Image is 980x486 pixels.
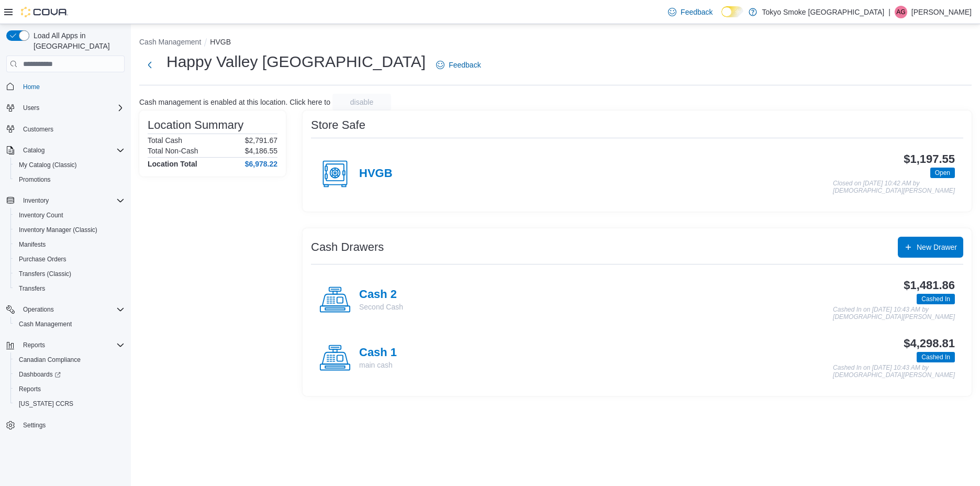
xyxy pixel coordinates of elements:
[895,6,907,18] div: Allyson Gear
[15,253,125,266] span: Purchase Orders
[19,385,41,393] span: Reports
[19,194,125,207] span: Inventory
[23,83,40,91] span: Home
[15,318,76,330] a: Cash Management
[245,160,277,168] h4: $6,978.22
[15,224,102,236] a: Inventory Manager (Classic)
[904,279,955,292] h3: $1,481.86
[15,209,68,222] a: Inventory Count
[432,54,485,75] a: Feedback
[15,173,55,186] a: Promotions
[15,224,125,236] span: Inventory Manager (Classic)
[23,341,45,349] span: Reports
[148,147,198,155] h6: Total Non-Cash
[148,119,243,131] h3: Location Summary
[15,282,49,295] a: Transfers
[19,400,73,408] span: [US_STATE] CCRS
[15,354,125,366] span: Canadian Compliance
[19,303,125,316] span: Operations
[166,51,426,72] h1: Happy Valley [GEOGRAPHIC_DATA]
[19,194,53,207] button: Inventory
[19,255,66,263] span: Purchase Orders
[139,98,330,106] p: Cash management is enabled at this location. Click here to
[21,7,68,17] img: Cova
[15,383,45,395] a: Reports
[2,101,129,115] button: Users
[19,339,49,351] button: Reports
[833,180,955,194] p: Closed on [DATE] 10:42 AM by [DEMOGRAPHIC_DATA][PERSON_NAME]
[19,418,125,432] span: Settings
[15,383,125,395] span: Reports
[23,196,49,205] span: Inventory
[19,419,50,432] a: Settings
[19,303,58,316] button: Operations
[15,354,85,366] a: Canadian Compliance
[15,238,50,251] a: Manifests
[15,268,125,280] span: Transfers (Classic)
[19,102,43,114] button: Users
[721,6,743,17] input: Dark Mode
[917,242,957,252] span: New Drawer
[23,146,44,154] span: Catalog
[19,339,125,351] span: Reports
[19,284,45,293] span: Transfers
[10,382,129,396] button: Reports
[19,123,125,136] span: Customers
[15,238,125,251] span: Manifests
[6,74,125,460] nav: Complex example
[935,168,950,178] span: Open
[2,338,129,352] button: Reports
[359,346,397,360] h4: Cash 1
[911,6,972,18] p: [PERSON_NAME]
[19,211,63,219] span: Inventory Count
[10,223,129,237] button: Inventory Manager (Classic)
[29,30,125,51] span: Load All Apps in [GEOGRAPHIC_DATA]
[10,317,129,332] button: Cash Management
[210,38,231,46] button: HVGB
[664,2,717,23] a: Feedback
[896,6,905,18] span: AG
[359,302,403,312] p: Second Cash
[921,294,950,304] span: Cashed In
[10,208,129,223] button: Inventory Count
[359,360,397,370] p: main cash
[721,17,722,18] span: Dark Mode
[148,160,197,168] h4: Location Total
[311,241,384,253] h3: Cash Drawers
[359,288,403,302] h4: Cash 2
[762,6,885,18] p: Tokyo Smoke [GEOGRAPHIC_DATA]
[148,136,182,145] h6: Total Cash
[19,370,61,379] span: Dashboards
[19,81,44,93] a: Home
[332,94,391,111] button: disable
[930,168,955,178] span: Open
[15,397,125,410] span: Washington CCRS
[10,158,129,172] button: My Catalog (Classic)
[19,144,49,157] button: Catalog
[921,352,950,362] span: Cashed In
[10,172,129,187] button: Promotions
[2,302,129,317] button: Operations
[19,226,97,234] span: Inventory Manager (Classic)
[19,161,77,169] span: My Catalog (Classic)
[19,175,51,184] span: Promotions
[245,136,277,145] p: $2,791.67
[10,252,129,267] button: Purchase Orders
[19,102,125,114] span: Users
[15,318,125,330] span: Cash Management
[15,173,125,186] span: Promotions
[23,305,54,314] span: Operations
[19,123,58,136] a: Customers
[917,352,955,362] span: Cashed In
[904,153,955,165] h3: $1,197.55
[898,237,963,258] button: New Drawer
[2,79,129,94] button: Home
[23,104,39,112] span: Users
[681,7,712,17] span: Feedback
[15,368,65,381] a: Dashboards
[888,6,890,18] p: |
[2,143,129,158] button: Catalog
[15,209,125,222] span: Inventory Count
[10,237,129,252] button: Manifests
[19,320,72,328] span: Cash Management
